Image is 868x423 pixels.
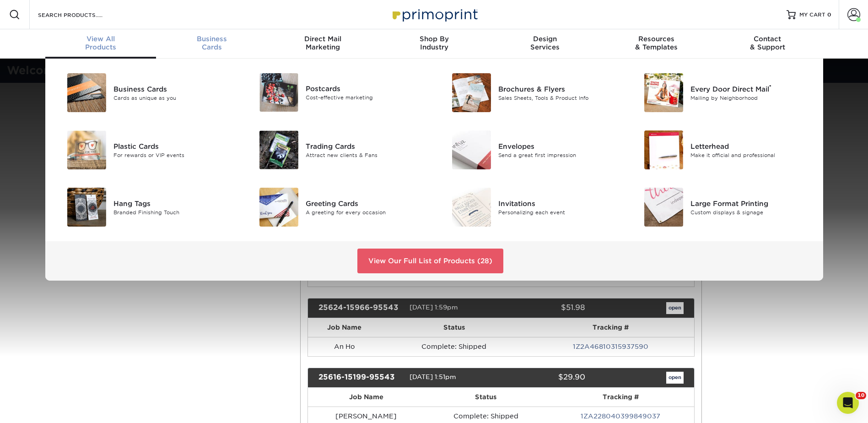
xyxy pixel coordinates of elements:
div: Letterhead [690,141,812,151]
div: Make it official and professional [690,151,812,159]
span: Contact [712,35,823,43]
div: Hang Tags [113,198,235,208]
img: Hang Tags [67,188,106,227]
sup: ® [769,84,771,90]
a: View AllProducts [45,29,156,59]
a: open [666,372,684,384]
div: Personalizing each event [498,208,620,216]
img: Letterhead [644,130,683,169]
span: 0 [827,11,831,18]
div: Marketing [267,35,378,51]
input: SEARCH PRODUCTS..... [37,9,126,20]
div: Industry [378,35,490,51]
a: Hang Tags Hang Tags Branded Finishing Touch [56,184,235,230]
a: Envelopes Envelopes Send a great first impression [441,127,620,173]
span: 10 [856,392,866,399]
div: Postcards [306,84,427,94]
div: 25616-15199-95543 [312,372,410,384]
th: Tracking # [547,388,694,407]
a: Letterhead Letterhead Make it official and professional [633,127,812,173]
span: Direct Mail [267,35,378,43]
div: Invitations [498,198,620,208]
th: Status [425,388,547,407]
a: Contact& Support [712,29,823,59]
span: [DATE] 1:51pm [410,373,456,380]
img: Every Door Direct Mail [644,73,683,112]
div: Envelopes [498,141,620,151]
div: Cards as unique as you [113,94,235,102]
div: Every Door Direct Mail [690,84,812,94]
span: Resources [601,35,712,43]
th: Job Name [308,388,425,407]
a: Shop ByIndustry [378,29,490,59]
div: A greeting for every occasion [306,208,427,216]
a: Direct MailMarketing [267,29,378,59]
div: Business Cards [113,84,235,94]
a: Large Format Printing Large Format Printing Custom displays & signage [633,184,812,230]
div: Custom displays & signage [690,208,812,216]
a: Plastic Cards Plastic Cards For rewards or VIP events [56,127,235,173]
a: Greeting Cards Greeting Cards A greeting for every occasion [248,184,427,230]
a: Invitations Invitations Personalizing each event [441,184,620,230]
a: Postcards Postcards Cost-effective marketing [248,70,427,115]
div: & Templates [601,35,712,51]
a: Business Cards Business Cards Cards as unique as you [56,70,235,116]
div: Trading Cards [306,141,427,151]
span: MY CART [799,11,825,19]
img: Trading Cards [259,130,298,169]
div: Send a great first impression [498,151,620,159]
img: Plastic Cards [67,130,106,169]
div: Sales Sheets, Tools & Product Info [498,94,620,102]
img: Primoprint [388,5,480,24]
div: Branded Finishing Touch [113,208,235,216]
div: Greeting Cards [306,198,427,208]
a: View Our Full List of Products (28) [357,249,503,273]
div: Services [490,35,601,51]
a: Brochures & Flyers Brochures & Flyers Sales Sheets, Tools & Product Info [441,70,620,116]
span: View All [45,35,156,43]
a: BusinessCards [156,29,267,59]
img: Large Format Printing [644,188,683,227]
div: Cards [156,35,267,51]
span: Business [156,35,267,43]
div: Attract new clients & Fans [306,151,427,159]
img: Greeting Cards [259,188,298,227]
a: Trading Cards Trading Cards Attract new clients & Fans [248,127,427,173]
a: Every Door Direct Mail Every Door Direct Mail® Mailing by Neighborhood [633,70,812,116]
img: Brochures & Flyers [452,73,491,112]
span: Design [490,35,601,43]
span: Shop By [378,35,490,43]
a: Resources& Templates [601,29,712,59]
div: Plastic Cards [113,141,235,151]
div: Large Format Printing [690,198,812,208]
a: 1ZA228040399849037 [581,412,660,420]
div: Products [45,35,156,51]
div: & Support [712,35,823,51]
div: $29.90 [494,372,592,384]
div: Mailing by Neighborhood [690,94,812,102]
img: Business Cards [67,73,106,112]
div: For rewards or VIP events [113,151,235,159]
img: Invitations [452,188,491,227]
div: Cost-effective marketing [306,94,427,102]
img: Postcards [259,73,298,112]
img: Envelopes [452,130,491,169]
iframe: Intercom live chat [837,392,859,414]
div: Brochures & Flyers [498,84,620,94]
a: DesignServices [490,29,601,59]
